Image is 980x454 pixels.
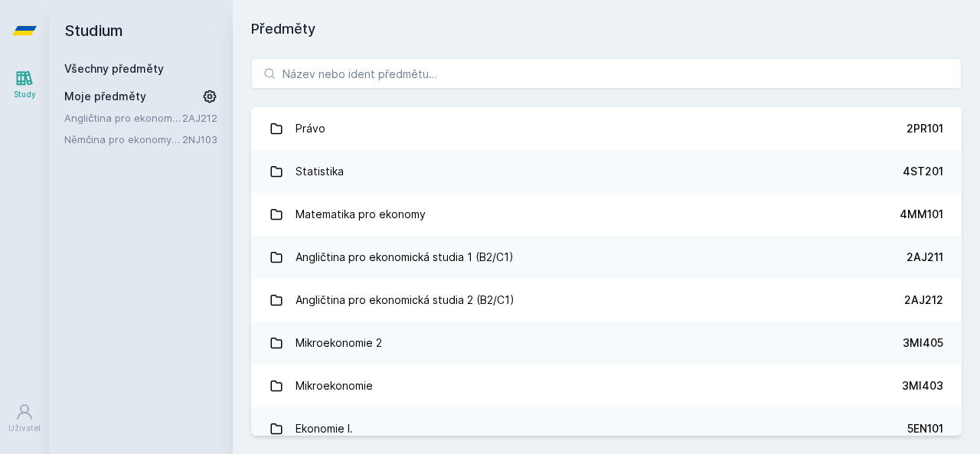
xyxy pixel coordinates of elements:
[907,421,943,436] div: 5EN101
[296,328,382,358] div: Mikroekonomie 2
[296,156,344,187] div: Statistika
[906,250,943,265] div: 2AJ211
[251,364,962,407] a: Mikroekonomie 3MI403
[251,193,962,236] a: Matematika pro ekonomy 4MM101
[296,413,353,444] div: Ekonomie I.
[251,58,962,89] input: Název nebo ident předmětu…
[64,62,164,75] a: Všechny předměty
[296,371,373,401] div: Mikroekonomie
[14,89,36,100] div: Study
[182,133,217,145] a: 2NJ103
[900,207,943,222] div: 4MM101
[903,335,943,351] div: 3MI405
[906,121,943,136] div: 2PR101
[251,107,962,150] a: Právo 2PR101
[296,242,514,273] div: Angličtina pro ekonomická studia 1 (B2/C1)
[64,110,182,126] a: Angličtina pro ekonomická studia 2 (B2/C1)
[182,112,217,124] a: 2AJ212
[251,322,962,364] a: Mikroekonomie 2 3MI405
[8,423,41,434] div: Uživatel
[64,132,182,147] a: Němčina pro ekonomy - mírně pokročilá úroveň 1 (A2)
[904,292,943,308] div: 2AJ212
[902,378,943,394] div: 3MI403
[903,164,943,179] div: 4ST201
[251,236,962,279] a: Angličtina pro ekonomická studia 1 (B2/C1) 2AJ211
[3,61,46,108] a: Study
[251,407,962,450] a: Ekonomie I. 5EN101
[251,150,962,193] a: Statistika 4ST201
[251,18,962,40] h1: Předměty
[296,285,514,315] div: Angličtina pro ekonomická studia 2 (B2/C1)
[251,279,962,322] a: Angličtina pro ekonomická studia 2 (B2/C1) 2AJ212
[3,395,46,442] a: Uživatel
[296,199,426,230] div: Matematika pro ekonomy
[296,113,325,144] div: Právo
[64,89,146,104] span: Moje předměty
